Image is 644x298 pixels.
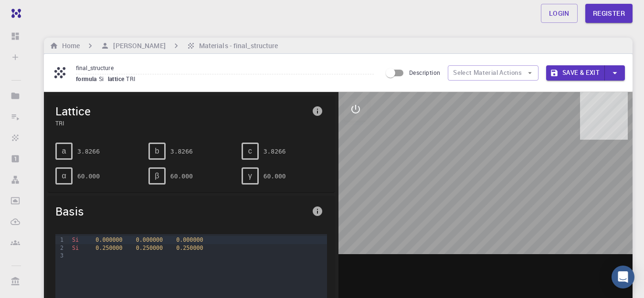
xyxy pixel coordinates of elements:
[170,143,193,160] pre: 3.8266
[176,245,203,251] span: 0.250000
[155,147,159,155] span: b
[62,147,66,155] span: a
[136,245,163,251] span: 0.250000
[72,245,79,251] span: Si
[77,143,100,160] pre: 3.8266
[308,102,327,121] button: info
[136,236,163,243] span: 0.000000
[55,244,65,252] div: 2
[155,172,159,180] span: β
[541,4,578,23] a: Login
[95,245,122,251] span: 0.250000
[170,168,193,185] pre: 60.000
[55,103,308,119] span: Lattice
[55,204,308,219] span: Basis
[99,75,108,82] span: Si
[55,252,65,259] div: 3
[108,75,127,82] span: lattice
[126,75,139,82] span: TRI
[409,69,440,76] span: Description
[585,4,633,23] a: Register
[195,41,278,51] h6: Materials - final_structure
[48,41,280,51] nav: breadcrumb
[55,236,65,244] div: 1
[248,172,252,180] span: γ
[248,147,252,155] span: c
[72,236,79,243] span: Si
[546,65,605,81] button: Save & Exit
[264,168,286,185] pre: 60.000
[308,202,327,221] button: info
[8,9,21,18] img: logo
[55,119,308,127] span: TRI
[62,172,66,180] span: α
[76,75,99,82] span: formula
[176,236,203,243] span: 0.000000
[95,236,122,243] span: 0.000000
[77,168,100,185] pre: 60.000
[109,41,165,51] h6: [PERSON_NAME]
[448,65,538,81] button: Select Material Actions
[612,266,634,288] div: Open Intercom Messenger
[264,143,286,160] pre: 3.8266
[58,41,80,51] h6: Home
